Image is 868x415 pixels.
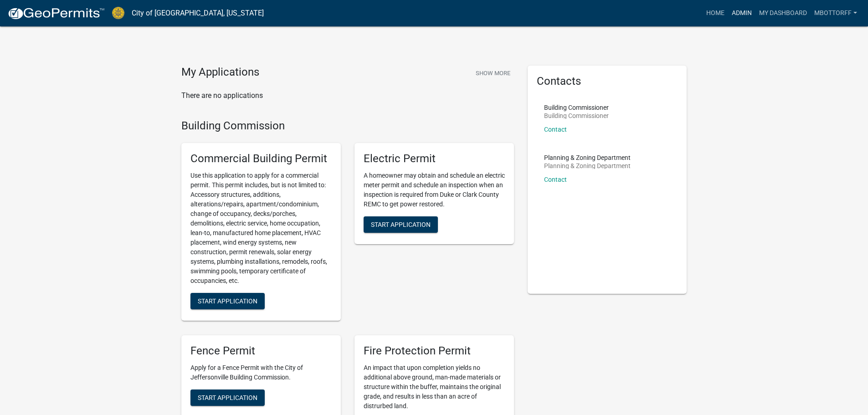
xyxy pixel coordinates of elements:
span: Start Application [371,221,431,228]
h5: Fire Protection Permit [364,344,505,358]
a: Contact [544,176,567,183]
a: My Dashboard [755,5,811,22]
h4: Building Commission [181,119,514,133]
p: A homeowner may obtain and schedule an electric meter permit and schedule an inspection when an i... [364,171,505,209]
h5: Fence Permit [190,344,332,358]
p: Building Commissioner [544,104,609,111]
h5: Contacts [537,75,678,88]
p: Use this application to apply for a commercial permit. This permit includes, but is not limited t... [190,171,332,286]
h5: Commercial Building Permit [190,152,332,165]
p: Planning & Zoning Department [544,163,631,169]
button: Show More [472,66,514,81]
button: Start Application [190,389,265,406]
h5: Electric Permit [364,152,505,165]
a: Mbottorff [811,5,861,22]
p: There are no applications [181,90,514,101]
a: Admin [728,5,755,22]
button: Start Application [364,216,438,233]
a: Home [703,5,728,22]
h4: My Applications [181,66,259,79]
p: An impact that upon completion yields no additional above ground, man-made materials or structure... [364,363,505,411]
img: City of Jeffersonville, Indiana [112,7,124,19]
p: Planning & Zoning Department [544,154,631,161]
a: City of [GEOGRAPHIC_DATA], [US_STATE] [132,5,264,21]
span: Start Application [198,394,257,401]
p: Building Commissioner [544,113,609,119]
a: Contact [544,126,567,133]
button: Start Application [190,293,265,309]
span: Start Application [198,297,257,305]
p: Apply for a Fence Permit with the City of Jeffersonville Building Commission. [190,363,332,382]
